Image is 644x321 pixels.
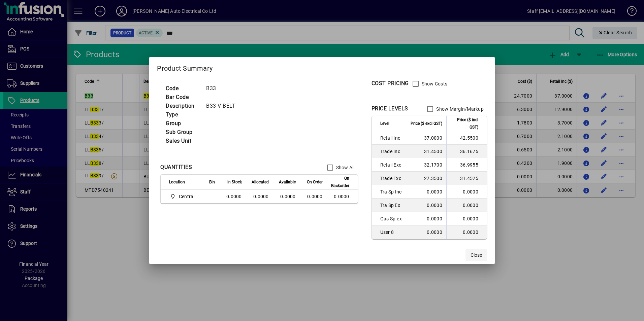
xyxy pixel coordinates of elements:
td: 0.0000 [406,185,446,199]
span: Gas Sp-ex [380,215,402,222]
td: Code [162,84,203,93]
span: Trade Inc [380,148,402,155]
span: Bin [209,178,215,186]
span: Level [380,120,389,127]
button: Close [465,249,487,261]
span: Retail Inc [380,135,402,141]
h2: Product Summary [149,57,495,77]
td: B33 V BELT [203,102,244,110]
td: 0.0000 [273,190,300,203]
span: Central [169,192,197,201]
span: Price ($ excl GST) [411,120,442,127]
td: 0.0000 [406,225,446,239]
span: On Order [307,178,323,186]
td: 0.0000 [219,190,246,203]
span: Allocated [252,178,269,186]
span: 0.0000 [307,194,323,199]
td: 0.0000 [446,199,487,212]
span: Price ($ incl GST) [451,116,478,131]
td: Group [162,119,203,128]
div: PRICE LEVELS [372,105,408,113]
span: Retail Exc [380,162,402,168]
td: 36.1675 [446,145,487,158]
td: 0.0000 [327,190,358,203]
td: 0.0000 [446,212,487,225]
span: Location [169,178,185,186]
td: Bar Code [162,93,203,102]
td: Sales Unit [162,137,203,145]
div: QUANTITIES [160,163,192,171]
label: Show All [335,164,355,171]
td: 0.0000 [406,199,446,212]
span: On Backorder [331,175,349,189]
td: 31.4500 [406,145,446,158]
span: Close [471,252,482,259]
td: B33 [203,84,244,93]
span: Tra Sp Ex [380,202,402,209]
td: 36.9955 [446,158,487,172]
td: 0.0000 [406,212,446,225]
div: COST PRICING [372,79,409,87]
td: 42.5500 [446,131,487,145]
td: 27.3500 [406,172,446,185]
label: Show Margin/Markup [435,106,484,112]
td: 37.0000 [406,131,446,145]
span: Trade Exc [380,175,402,182]
td: Description [162,102,203,110]
label: Show Costs [420,80,448,87]
td: Sub Group [162,128,203,137]
td: 0.0000 [446,185,487,199]
td: 31.4525 [446,172,487,185]
td: 0.0000 [446,225,487,239]
td: 32.1700 [406,158,446,172]
td: Type [162,110,203,119]
span: Tra Sp Inc [380,188,402,195]
span: Central [179,193,195,200]
span: Available [279,178,296,186]
td: 0.0000 [246,190,273,203]
span: User 8 [380,229,402,236]
span: In Stock [227,178,242,186]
